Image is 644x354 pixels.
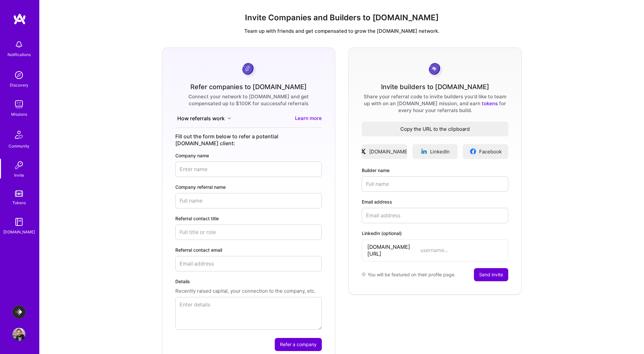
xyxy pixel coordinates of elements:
[275,338,322,351] button: Refer a company
[12,328,26,341] img: User Avatar
[420,247,503,254] input: username...
[12,69,26,82] img: discovery
[175,246,322,253] label: Referral contact email
[11,127,27,143] img: Community
[11,111,27,118] div: Missions
[175,278,322,285] label: Details
[175,93,322,107] div: Connect your network to [DOMAIN_NAME] and get compensated up to $100K for successful referrals
[45,13,639,23] h1: Invite Companies and Builders to [DOMAIN_NAME]
[362,176,508,192] input: Full name
[369,148,409,155] span: [DOMAIN_NAME]
[430,148,450,155] span: LinkedIn
[175,215,322,222] label: Referral contact title
[362,167,508,174] label: Builder name
[190,84,307,90] div: Refer companies to [DOMAIN_NAME]
[360,148,367,155] img: xLogo
[362,230,508,237] label: LinkedIn (optional)
[295,115,322,122] a: Learn more
[14,172,24,179] div: Invite
[362,144,407,159] a: [DOMAIN_NAME]
[175,162,322,177] input: Enter name
[463,144,508,159] a: Facebook
[8,51,31,58] div: Notifications
[11,305,27,319] a: LaunchDarkly: Experimentation Delivery Team
[362,126,508,132] span: Copy the URL to the clipboard
[45,28,639,34] p: Team up with friends and get compensated to grow the [DOMAIN_NAME] network.
[175,133,322,147] div: Fill out the form below to refer a potential [DOMAIN_NAME] client:
[3,228,35,235] div: [DOMAIN_NAME]
[13,13,26,25] img: logo
[175,184,322,190] label: Company referral name
[12,98,26,111] img: teamwork
[175,152,322,159] label: Company name
[479,148,502,155] span: Facebook
[470,148,477,155] img: facebookLogo
[15,190,23,197] img: tokens
[362,208,508,223] input: Email address
[9,143,29,149] div: Community
[12,199,26,206] div: Tokens
[381,84,489,90] div: Invite builders to [DOMAIN_NAME]
[474,268,508,281] button: Send invite
[12,38,26,51] img: bell
[421,148,427,155] img: linkedinLogo
[10,82,28,88] div: Discovery
[175,287,322,294] p: Recently raised capital, your connection to the company, etc.
[362,122,508,136] button: Copy the URL to the clipboard
[12,305,26,319] img: LaunchDarkly: Experimentation Delivery Team
[12,159,26,172] img: Invite
[11,328,27,341] a: User Avatar
[240,61,257,78] img: purpleCoin
[362,268,456,281] div: You will be featured on their profile page.
[412,144,458,159] a: LinkedIn
[367,244,420,257] span: [DOMAIN_NAME][URL]
[175,256,322,271] input: Email address
[175,115,233,122] button: How referrals work
[426,61,444,78] img: grayCoin
[175,193,322,208] input: Full name
[362,93,508,114] div: Share your referral code to invite builders you'd like to team up with on an [DOMAIN_NAME] missio...
[12,215,26,228] img: guide book
[175,225,322,240] input: Full title or role
[482,100,498,107] a: tokens
[362,198,508,205] label: Email address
